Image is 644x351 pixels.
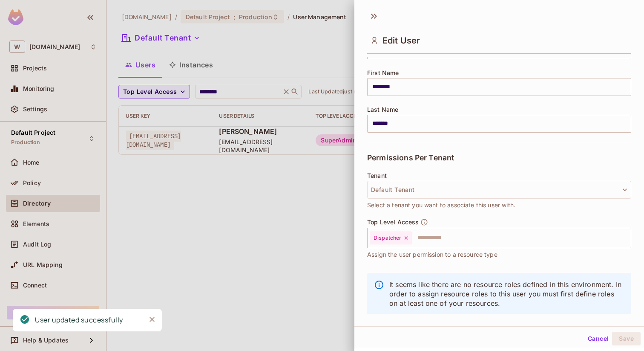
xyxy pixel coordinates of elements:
[584,332,612,345] button: Cancel
[35,315,123,325] div: User updated successfully
[367,200,515,210] span: Select a tenant you want to associate this user with.
[367,106,398,113] span: Last Name
[389,280,624,308] p: It seems like there are no resource roles defined in this environment. In order to assign resourc...
[367,181,631,199] button: Default Tenant
[367,250,497,259] span: Assign the user permission to a resource type
[612,332,641,345] button: Save
[367,172,387,179] span: Tenant
[146,313,158,326] button: Close
[627,237,628,238] button: Open
[370,232,411,244] div: Dispatcher
[374,235,402,241] span: Dispatcher
[367,219,419,226] span: Top Level Access
[367,154,454,162] span: Permissions Per Tenant
[382,35,420,46] span: Edit User
[367,70,399,76] span: First Name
